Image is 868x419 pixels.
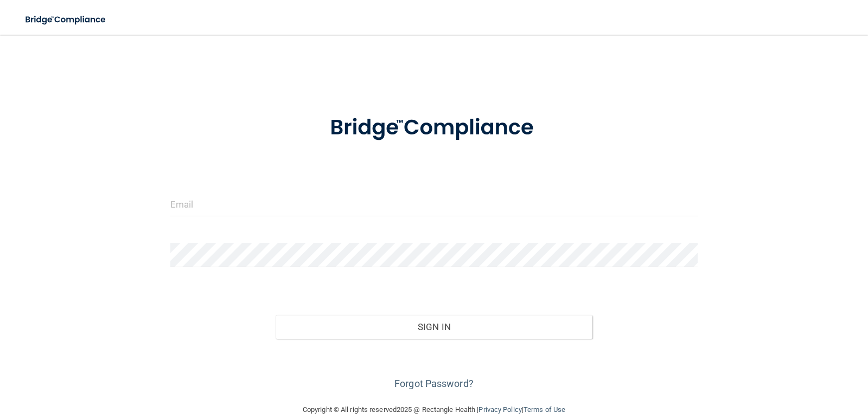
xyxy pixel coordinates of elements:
[308,100,560,156] img: bridge_compliance_login_screen.278c3ca4.svg
[478,405,521,414] a: Privacy Policy
[170,192,698,216] input: Email
[276,315,592,339] button: Sign In
[16,9,116,31] img: bridge_compliance_login_screen.278c3ca4.svg
[394,378,474,389] a: Forgot Password?
[524,405,565,414] a: Terms of Use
